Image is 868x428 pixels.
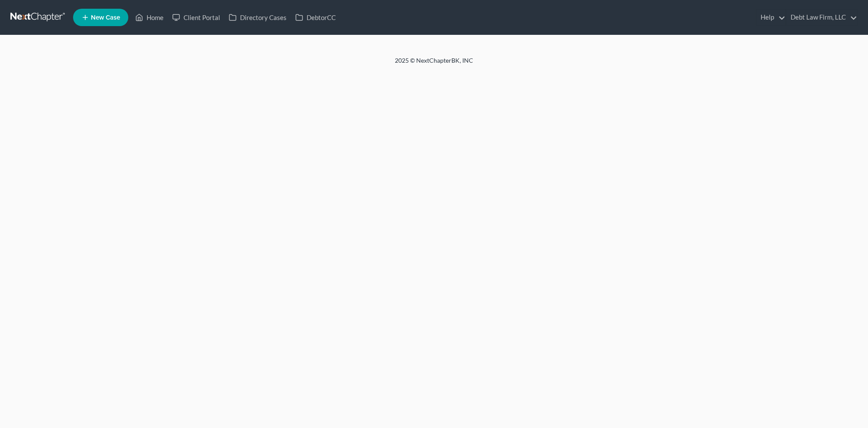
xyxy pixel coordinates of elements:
[224,10,291,25] a: Directory Cases
[168,10,224,25] a: Client Portal
[786,10,857,25] a: Debt Law Firm, LLC
[756,10,785,25] a: Help
[291,10,340,25] a: DebtorCC
[186,56,682,72] div: 2025 © NextChapterBK, INC
[73,9,128,26] new-legal-case-button: New Case
[131,10,168,25] a: Home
